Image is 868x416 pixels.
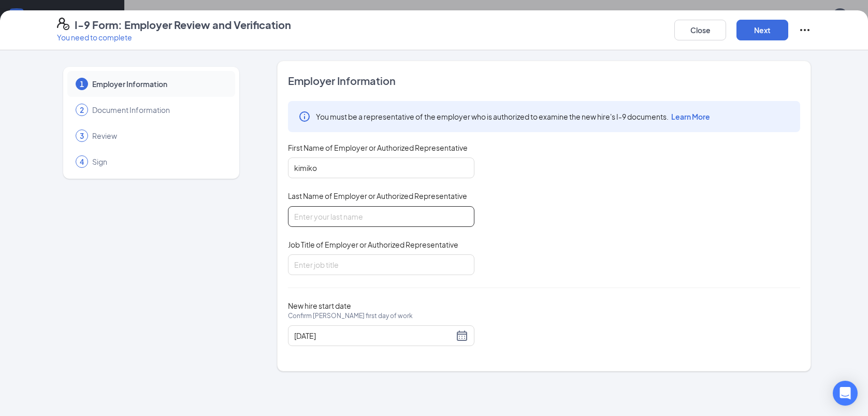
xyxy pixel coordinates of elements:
[288,254,474,275] input: Enter job title
[80,105,84,115] span: 2
[833,381,858,406] div: Open Intercom Messenger
[298,110,311,123] svg: Info
[288,191,467,201] span: Last Name of Employer or Authorized Representative
[92,131,225,141] span: Review
[669,112,710,121] a: Learn More
[80,79,84,89] span: 1
[288,311,413,321] span: Confirm [PERSON_NAME] first day of work
[799,24,811,36] svg: Ellipses
[288,206,474,227] input: Enter your last name
[288,157,474,178] input: Enter your first name
[288,300,413,332] span: New hire start date
[57,18,69,30] svg: FormI9EVerifyIcon
[288,142,468,153] span: First Name of Employer or Authorized Representative
[75,18,291,32] h4: I-9 Form: Employer Review and Verification
[80,156,84,167] span: 4
[92,156,225,167] span: Sign
[57,32,291,42] p: You need to complete
[80,131,84,141] span: 3
[92,105,225,115] span: Document Information
[674,20,726,40] button: Close
[294,330,454,341] input: 08/22/2025
[736,20,788,40] button: Next
[671,112,710,121] span: Learn More
[288,74,800,88] span: Employer Information
[316,111,710,122] span: You must be a representative of the employer who is authorized to examine the new hire's I-9 docu...
[288,239,458,250] span: Job Title of Employer or Authorized Representative
[92,79,225,89] span: Employer Information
